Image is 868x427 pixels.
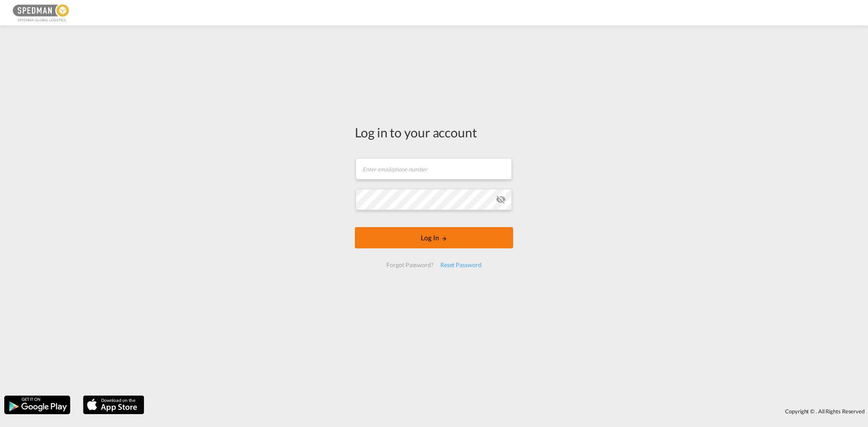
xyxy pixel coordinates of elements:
[355,123,513,141] div: Log in to your account
[3,395,71,415] img: google.png
[82,395,145,415] img: apple.png
[383,257,437,273] div: Forgot Password?
[437,257,485,273] div: Reset Password
[496,194,506,205] md-icon: icon-eye-off
[148,404,868,418] div: Copyright © . All Rights Reserved
[356,158,512,179] input: Enter email/phone number
[13,3,70,23] img: c12ca350ff1b11efb6b291369744d907.png
[355,227,513,248] button: LOGIN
